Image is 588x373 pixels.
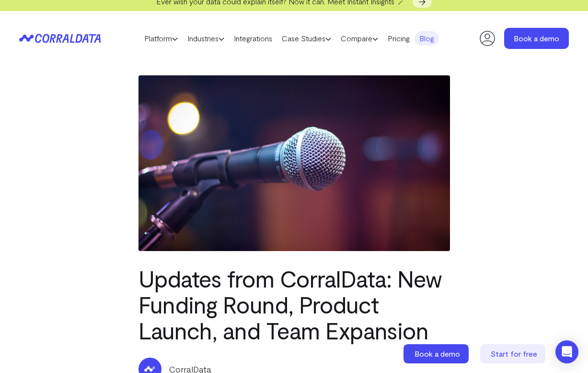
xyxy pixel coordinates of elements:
a: Compare [336,31,383,46]
div: Open Intercom Messenger [555,340,578,363]
a: Pricing [383,31,415,46]
a: Blog [415,31,439,46]
a: Integrations [229,31,277,46]
a: Book a demo [404,344,471,363]
a: Industries [183,31,229,46]
span: Start for free [491,349,537,358]
a: Platform [139,31,183,46]
a: Book a demo [504,28,569,49]
a: Start for free [480,344,547,363]
h1: Updates from CorralData: New Funding Round, Product Launch, and Team Expansion [138,265,450,343]
a: Case Studies [277,31,336,46]
span: Book a demo [415,349,460,358]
